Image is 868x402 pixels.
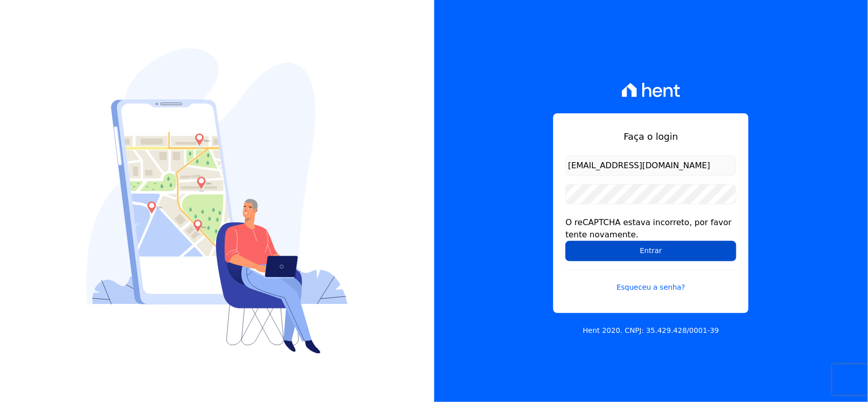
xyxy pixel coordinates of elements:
[565,156,736,176] input: Email
[583,325,719,336] p: Hent 2020. CNPJ: 35.429.428/0001-39
[86,48,348,354] img: Login
[565,241,736,261] input: Entrar
[565,217,736,241] div: O reCAPTCHA estava incorreto, por favor tente novamente.
[565,130,736,143] h1: Faça o login
[565,269,736,293] a: Esqueceu a senha?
